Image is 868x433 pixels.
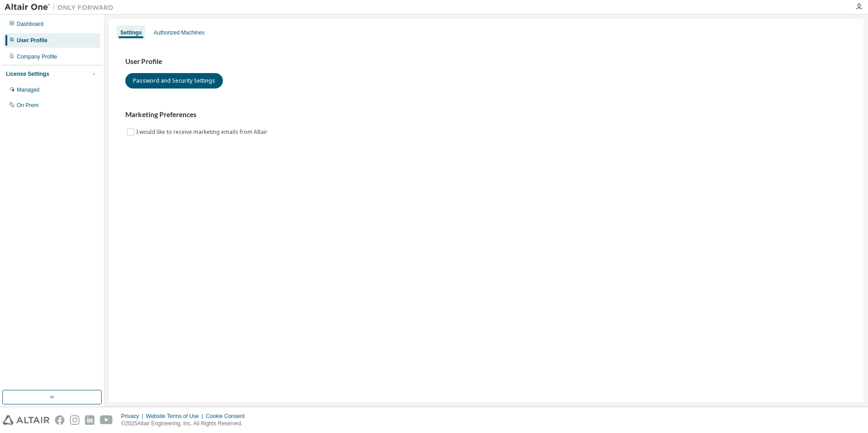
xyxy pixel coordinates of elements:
div: Cookie Consent [206,413,250,420]
img: youtube.svg [100,415,113,425]
div: Dashboard [17,20,44,28]
div: Company Profile [17,53,57,60]
p: © 2025 Altair Engineering, Inc. All Rights Reserved. [121,420,250,428]
div: Settings [120,29,142,36]
div: License Settings [6,70,49,78]
div: On Prem [17,102,39,109]
div: Website Terms of Use [146,413,206,420]
h3: Marketing Preferences [125,110,847,119]
div: User Profile [17,37,47,44]
label: I would like to receive marketing emails from Altair [136,127,269,138]
img: altair_logo.svg [3,415,49,425]
img: facebook.svg [55,415,64,425]
img: linkedin.svg [85,415,94,425]
img: Altair One [5,3,118,12]
img: instagram.svg [70,415,79,425]
h3: User Profile [125,57,847,66]
div: Privacy [121,413,146,420]
div: Authorized Machines [153,29,204,36]
div: Managed [17,86,39,93]
button: Password and Security Settings [125,73,223,89]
